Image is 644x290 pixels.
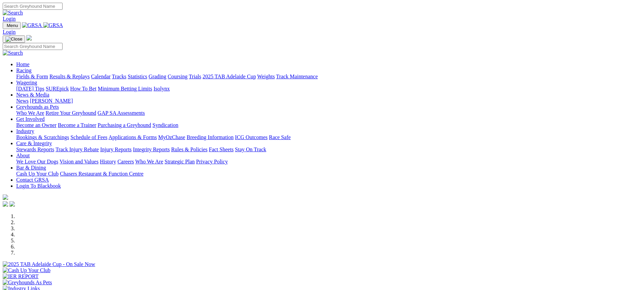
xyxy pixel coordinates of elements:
[3,43,63,50] input: Search
[135,159,163,164] a: Who We Are
[16,98,28,104] a: News
[9,201,15,207] img: twitter.svg
[16,86,641,92] div: Wagering
[7,23,18,28] span: Menu
[3,29,16,35] a: Login
[5,36,22,42] img: Close
[257,74,275,79] a: Weights
[165,159,195,164] a: Strategic Plan
[26,35,32,41] img: logo-grsa-white.png
[235,147,266,152] a: Stay On Track
[100,159,116,164] a: History
[109,134,157,140] a: Applications & Forms
[3,273,39,280] img: IER REPORT
[3,22,21,29] button: Toggle navigation
[3,261,95,267] img: 2025 TAB Adelaide Cup - On Sale Now
[16,177,49,183] a: Contact GRSA
[16,159,58,164] a: We Love Our Dogs
[16,128,34,134] a: Industry
[153,86,170,91] a: Isolynx
[16,134,69,140] a: Bookings & Scratchings
[16,165,46,170] a: Bar & Dining
[128,74,147,79] a: Statistics
[16,110,44,116] a: Who We Are
[16,147,54,152] a: Stewards Reports
[16,92,49,98] a: News & Media
[3,16,16,22] a: Login
[22,22,42,28] img: GRSA
[16,122,641,128] div: Get Involved
[43,22,63,28] img: GRSA
[196,159,228,164] a: Privacy Policy
[16,171,641,177] div: Bar & Dining
[46,110,96,116] a: Retire Your Greyhound
[98,110,145,116] a: GAP SA Assessments
[16,68,31,73] a: Racing
[16,122,56,128] a: Become an Owner
[168,74,188,79] a: Coursing
[3,3,63,10] input: Search
[55,147,99,152] a: Track Injury Rebate
[269,134,290,140] a: Race Safe
[100,147,132,152] a: Injury Reports
[16,86,44,91] a: [DATE] Tips
[149,74,166,79] a: Grading
[112,74,126,79] a: Tracks
[46,86,69,91] a: SUREpick
[3,267,50,273] img: Cash Up Your Club
[3,194,8,200] img: logo-grsa-white.png
[16,61,29,67] a: Home
[158,134,185,140] a: MyOzChase
[152,122,178,128] a: Syndication
[16,110,641,116] div: Greyhounds as Pets
[16,80,37,85] a: Wagering
[30,98,73,104] a: [PERSON_NAME]
[16,74,641,80] div: Racing
[16,134,641,140] div: Industry
[60,171,143,177] a: Chasers Restaurant & Function Centre
[3,50,23,56] img: Search
[16,140,52,146] a: Care & Integrity
[58,122,96,128] a: Become a Trainer
[91,74,111,79] a: Calendar
[3,10,23,16] img: Search
[16,104,59,110] a: Greyhounds as Pets
[16,116,45,122] a: Get Involved
[16,171,58,177] a: Cash Up Your Club
[187,134,234,140] a: Breeding Information
[16,74,48,79] a: Fields & Form
[133,147,170,152] a: Integrity Reports
[70,134,107,140] a: Schedule of Fees
[235,134,267,140] a: ICG Outcomes
[59,159,98,164] a: Vision and Values
[209,147,234,152] a: Fact Sheets
[189,74,201,79] a: Trials
[171,147,208,152] a: Rules & Policies
[276,74,318,79] a: Track Maintenance
[16,159,641,165] div: About
[3,280,52,286] img: Greyhounds As Pets
[49,74,90,79] a: Results & Replays
[3,201,8,207] img: facebook.svg
[16,98,641,104] div: News & Media
[202,74,256,79] a: 2025 TAB Adelaide Cup
[16,147,641,153] div: Care & Integrity
[70,86,97,91] a: How To Bet
[3,35,25,43] button: Toggle navigation
[16,183,61,189] a: Login To Blackbook
[98,122,151,128] a: Purchasing a Greyhound
[98,86,152,91] a: Minimum Betting Limits
[117,159,134,164] a: Careers
[16,153,30,158] a: About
